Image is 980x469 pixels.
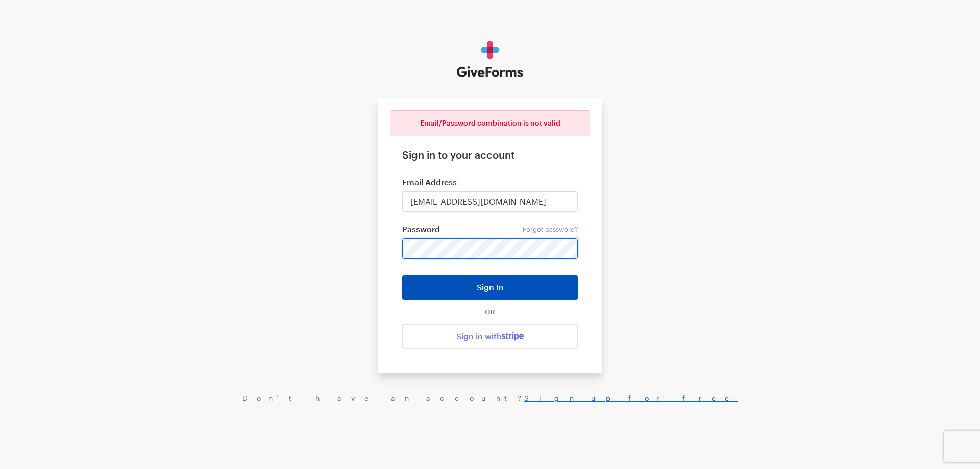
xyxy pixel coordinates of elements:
h1: Sign in to your account [402,149,578,161]
div: Email/Password combination is not valid [390,110,590,136]
a: Sign up for free [524,393,738,402]
label: Password [402,224,578,234]
div: Don’t have an account? [10,393,970,403]
span: OR [483,308,497,316]
label: Email Address [402,177,578,187]
button: Sign In [402,275,578,300]
img: GiveForms [457,41,524,78]
img: stripe-07469f1003232ad58a8838275b02f7af1ac9ba95304e10fa954b414cd571f63b.svg [502,332,524,341]
a: Forgot password? [523,225,578,233]
a: Sign in with [402,324,578,349]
